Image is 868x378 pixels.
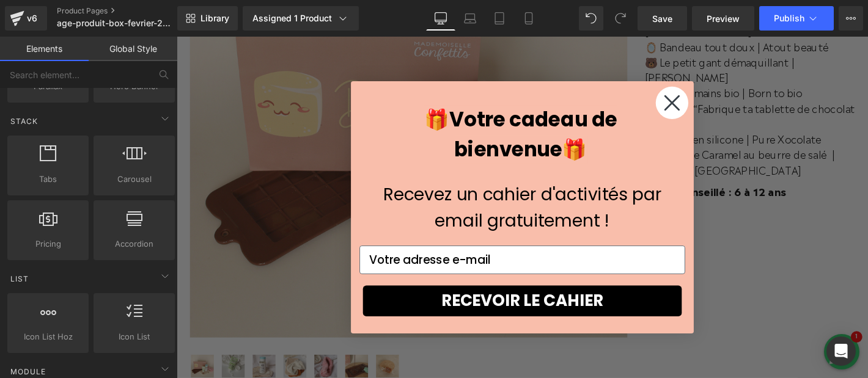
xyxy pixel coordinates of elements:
[265,73,471,103] span: 🎁
[839,6,863,31] button: More
[774,13,804,23] span: Publish
[297,106,440,136] span: 🎁
[97,238,171,250] span: Accordion
[97,330,171,343] span: Icon List
[485,6,514,31] a: Tablet
[199,266,540,299] button: RECEVOIR LE CAHIER
[57,18,174,28] span: age-produit-box-fevrier-2025
[24,10,40,26] div: v6
[292,73,471,103] span: Votre cadeau de
[97,173,171,186] span: Carousel
[5,6,47,31] a: v6
[707,12,740,25] span: Preview
[196,224,544,254] input: Votre adresse e-mail
[89,37,177,61] a: Global Style
[9,366,47,377] span: Module
[514,6,543,31] a: Mobile
[455,6,485,31] a: Laptop
[11,330,85,343] span: Icon List Hoz
[221,156,519,210] span: Recevez un cahier d'activités par email gratuitement !
[608,6,633,31] button: Redo
[252,12,349,24] div: Assigned 1 Product
[11,238,85,250] span: Pricing
[177,6,238,31] a: New Library
[652,12,672,25] span: Save
[692,6,754,31] a: Preview
[426,6,455,31] a: Desktop
[579,6,603,31] button: Undo
[57,6,197,16] a: Product Pages
[11,173,85,186] span: Tabs
[297,106,413,136] span: bienvenue
[9,273,30,285] span: List
[200,13,229,24] span: Library
[759,6,834,31] button: Publish
[512,53,548,89] button: Close dialog
[826,336,856,366] div: Open Intercom Messenger
[9,115,39,127] span: Stack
